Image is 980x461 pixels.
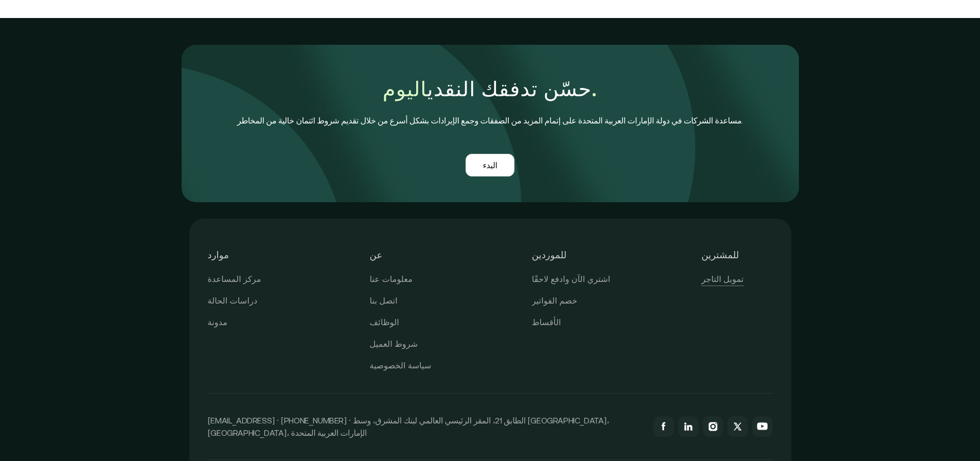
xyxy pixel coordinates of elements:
a: معلومات عنا [370,273,413,286]
font: اشتري الآن وادفع لاحقًا [532,274,611,283]
font: اليوم. [383,77,598,100]
font: الوظائف [370,317,399,327]
a: اشتري الآن وادفع لاحقًا [532,273,611,286]
font: دراسات الحالة [208,296,258,305]
a: الوظائف [370,316,399,329]
font: موارد [208,250,229,260]
font: الأقساط [532,317,561,327]
font: مركز المساعدة [208,274,261,283]
font: مدونة [208,317,228,327]
a: مركز المساعدة [208,273,261,286]
font: للموردين [532,250,567,260]
a: تمويل التاجر [701,273,743,286]
font: مساعدة الشركات في دولة الإمارات العربية المتحدة على إتمام المزيد من الصفقات وجمع الإيرادات بشكل أ... [237,116,743,125]
img: مريح [182,45,799,202]
a: دراسات الحالة [208,294,258,308]
a: البدء [466,154,514,176]
a: سياسة الخصوصية [370,359,432,373]
a: اتصل بنا [370,294,398,308]
font: [EMAIL_ADDRESS] · [PHONE_NUMBER] · الطابق 21، المقر الرئيسي العالمي لبنك المشرق، وسط [GEOGRAPHIC_... [208,416,609,437]
font: شروط العميل [370,339,418,348]
font: للمشترين [701,250,739,260]
a: مدونة [208,316,228,329]
a: خصم الفواتير [532,294,578,308]
font: خصم الفواتير [532,296,578,305]
font: تمويل التاجر [701,274,743,283]
font: حسّن تدفقك النقدي [427,77,592,100]
font: البدء [483,161,497,170]
font: عن [370,250,383,260]
a: الأقساط [532,316,561,329]
font: معلومات عنا [370,274,413,283]
font: اتصل بنا [370,296,398,305]
font: سياسة الخصوصية [370,361,432,370]
a: شروط العميل [370,338,418,351]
